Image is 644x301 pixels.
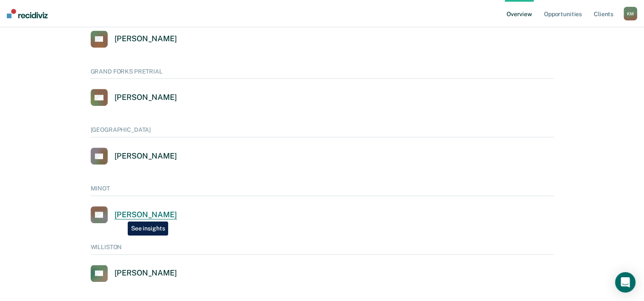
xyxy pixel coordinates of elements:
div: [GEOGRAPHIC_DATA] [91,126,554,137]
a: [PERSON_NAME] [91,89,177,106]
a: [PERSON_NAME] [91,148,177,165]
a: [PERSON_NAME] [91,265,177,282]
div: [PERSON_NAME] [114,210,177,220]
div: [PERSON_NAME] [114,151,177,161]
div: [PERSON_NAME] [114,268,177,278]
div: K M [624,7,637,20]
div: [PERSON_NAME] [114,93,177,102]
img: Recidiviz [7,9,48,18]
div: WILLISTON [91,244,554,255]
div: [PERSON_NAME] [114,34,177,44]
button: KM [624,7,637,20]
a: [PERSON_NAME] [91,31,177,48]
div: GRAND FORKS PRETRIAL [91,68,554,79]
a: [PERSON_NAME] [91,206,177,223]
div: Open Intercom Messenger [615,272,635,292]
div: MINOT [91,185,554,196]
